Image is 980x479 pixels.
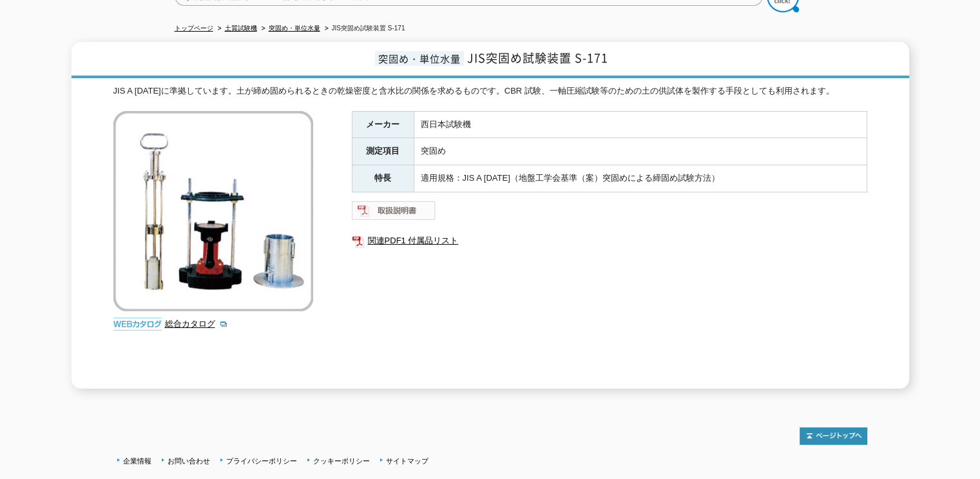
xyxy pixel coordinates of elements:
a: 企業情報 [123,457,151,465]
img: webカタログ [113,318,162,331]
td: 西日本試験機 [414,111,867,138]
li: JIS突固め試験装置 S-171 [322,22,405,36]
a: 突固め・単位水量 [269,25,320,32]
img: トップページへ [800,427,867,445]
a: サイトマップ [386,457,428,465]
img: JIS突固め試験装置 S-171 [113,111,313,311]
th: メーカー [352,111,414,138]
td: 適用規格：JIS A [DATE]（地盤工学会基準（案）突固めによる締固め試験方法） [414,165,867,192]
span: JIS突固め試験装置 S-171 [467,49,608,66]
a: プライバシーポリシー [226,457,297,465]
a: 総合カタログ [165,319,228,329]
td: 突固め [414,138,867,165]
a: 取扱説明書 [352,209,436,218]
a: 関連PDF1 付属品リスト [352,232,867,249]
div: JIS A [DATE]に準拠しています。土が締め固められるときの乾燥密度と含水比の関係を求めるものです。CBR 試験、一軸圧縮試験等のための土の供試体を製作する手段としても利用されます。 [113,85,867,98]
a: クッキーポリシー [313,457,370,465]
img: 取扱説明書 [352,200,436,221]
th: 測定項目 [352,138,414,165]
a: お問い合わせ [168,457,210,465]
a: トップページ [175,25,213,32]
a: 土質試験機 [225,25,257,32]
span: 突固め・単位水量 [375,51,464,66]
th: 特長 [352,165,414,192]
